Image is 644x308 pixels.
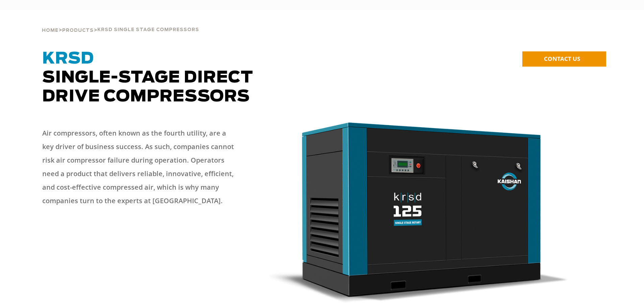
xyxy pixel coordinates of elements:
[42,51,253,105] span: Single-Stage Direct Drive Compressors
[269,120,569,303] img: krsd125
[97,28,199,32] span: krsd single stage compressors
[544,55,580,63] span: CONTACT US
[42,27,58,33] a: Home
[62,27,94,33] a: Products
[42,126,238,208] p: Air compressors, often known as the fourth utility, are a key driver of business success. As such...
[522,51,606,67] a: CONTACT US
[62,28,94,33] span: Products
[42,28,58,33] span: Home
[42,51,94,67] span: KRSD
[42,10,199,36] div: > >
